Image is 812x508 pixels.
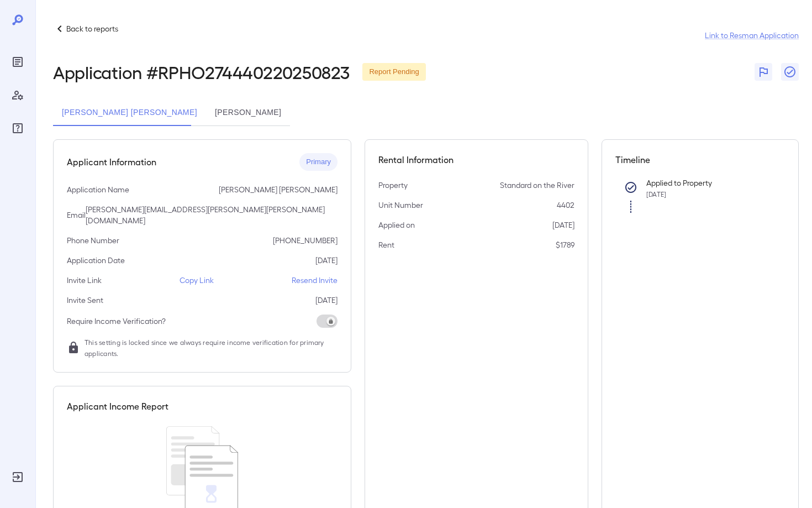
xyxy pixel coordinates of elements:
p: Email [67,210,86,221]
p: Property [378,180,408,191]
div: Reports [9,53,27,71]
h5: Timeline [615,153,785,166]
p: Back to reports [66,23,118,34]
p: Rent [378,239,394,250]
p: Resend Invite [292,275,338,286]
p: [PERSON_NAME] [PERSON_NAME] [219,184,338,195]
p: [DATE] [552,219,574,231]
p: [PHONE_NUMBER] [273,235,338,246]
p: Application Name [67,184,129,195]
span: Report Pending [362,67,425,77]
a: Link to Resman Application [705,30,799,41]
span: Primary [299,157,338,167]
p: Copy Link [180,275,214,286]
p: Invite Link [67,275,102,286]
div: FAQ [9,119,27,137]
h5: Applicant Information [67,155,156,169]
p: Phone Number [67,235,119,246]
div: Manage Users [9,86,27,104]
h5: Rental Information [378,153,574,166]
button: Flag Report [755,63,772,81]
p: [DATE] [315,255,338,266]
p: Require Income Verification? [67,316,166,327]
p: [DATE] [315,295,338,306]
div: Log Out [9,468,27,486]
span: [DATE] [646,190,666,198]
p: Invite Sent [67,295,103,306]
button: Close Report [781,63,799,81]
span: This setting is locked since we always require income verification for primary applicants. [85,337,338,359]
p: $1789 [556,239,574,250]
button: [PERSON_NAME] [PERSON_NAME] [53,99,206,126]
p: 4402 [557,200,574,211]
p: Applied to Property [646,177,767,188]
h5: Applicant Income Report [67,400,168,413]
button: [PERSON_NAME] [206,99,290,126]
p: Application Date [67,255,125,266]
p: Standard on the River [500,180,574,191]
h2: Application # RPHO274440220250823 [53,62,349,82]
p: Applied on [378,219,415,231]
p: [PERSON_NAME][EMAIL_ADDRESS][PERSON_NAME][PERSON_NAME][DOMAIN_NAME] [86,204,338,226]
p: Unit Number [378,200,423,211]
